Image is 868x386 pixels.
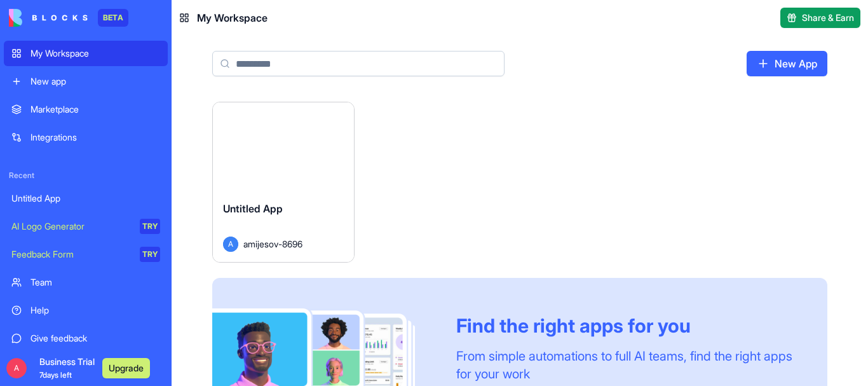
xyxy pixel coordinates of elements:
div: BETA [98,9,128,27]
span: Untitled App [223,202,283,215]
div: Integrations [31,131,160,144]
div: Feedback Form [11,248,131,261]
div: Find the right apps for you [456,314,797,337]
div: TRY [140,219,160,234]
a: Help [4,298,168,323]
span: amijesov-8696 [243,237,302,251]
div: New app [31,75,160,88]
a: Untitled App [4,186,168,211]
img: logo [9,9,88,27]
a: New App [747,51,827,76]
a: Team [4,270,168,295]
div: Give feedback [31,332,160,345]
div: Team [31,276,160,289]
button: Upgrade [102,358,150,378]
span: A [223,237,238,252]
span: My Workspace [197,10,268,25]
a: Feedback FormTRY [4,242,168,267]
span: A [6,358,27,378]
div: Help [31,304,160,317]
span: Business Trial [39,355,95,381]
span: Recent [4,170,168,181]
a: BETA [9,9,128,27]
a: Integrations [4,125,168,150]
div: TRY [140,247,160,262]
a: New app [4,69,168,94]
div: AI Logo Generator [11,220,131,233]
div: From simple automations to full AI teams, find the right apps for your work [456,347,797,383]
a: Give feedback [4,326,168,351]
a: AI Logo GeneratorTRY [4,214,168,239]
div: Marketplace [31,103,160,116]
span: 7 days left [39,370,72,380]
div: Untitled App [11,192,160,205]
a: Marketplace [4,97,168,122]
a: My Workspace [4,41,168,66]
div: My Workspace [31,47,160,60]
button: Share & Earn [780,8,860,28]
span: Share & Earn [802,11,854,24]
a: Untitled AppAamijesov-8696 [212,102,355,263]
